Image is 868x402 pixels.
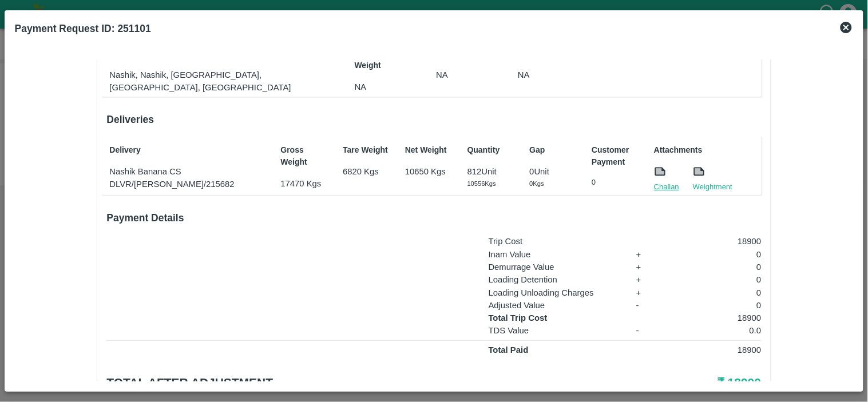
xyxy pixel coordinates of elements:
[671,312,762,324] p: 18900
[671,261,762,273] p: 0
[281,144,331,168] p: Gross Weight
[489,299,625,312] p: Adjusted Value
[106,112,761,128] h6: Deliveries
[671,235,762,248] p: 18900
[467,180,496,187] span: 10556 Kgs
[671,286,762,299] p: 0
[489,313,548,323] strong: Total Trip Cost
[693,181,732,193] a: Weightment
[489,286,625,299] p: Loading Unloading Charges
[467,144,517,156] p: Quantity
[671,248,762,261] p: 0
[530,144,580,156] p: Gap
[636,299,659,312] p: -
[15,23,151,34] b: Payment Request ID: 251101
[518,69,568,81] p: NA
[530,165,580,178] p: 0 Unit
[436,69,486,81] p: NA
[109,165,268,178] p: Nashik Banana CS
[592,177,641,188] p: 0
[489,248,625,261] p: Inam Value
[636,261,659,273] p: +
[671,324,762,337] p: 0.0
[592,144,641,168] p: Customer Payment
[654,181,679,193] a: Challan
[405,144,455,156] p: Net Weight
[671,299,762,312] p: 0
[109,69,323,94] p: Nashik, Nashik, [GEOGRAPHIC_DATA], [GEOGRAPHIC_DATA], [GEOGRAPHIC_DATA]
[671,344,762,356] p: 18900
[467,165,517,178] p: 812 Unit
[109,178,268,190] p: DLVR/[PERSON_NAME]/215682
[106,210,761,226] h6: Payment Details
[636,248,659,261] p: +
[405,165,455,178] p: 10650 Kgs
[530,180,544,187] span: 0 Kgs
[343,165,393,178] p: 6820 Kgs
[489,324,625,337] p: TDS Value
[489,273,625,286] p: Loading Detention
[671,273,762,286] p: 0
[636,324,659,337] p: -
[543,375,761,391] h5: ₹ 18900
[654,144,758,156] p: Attachments
[636,273,659,286] p: +
[281,177,331,190] p: 17470 Kgs
[109,144,268,156] p: Delivery
[489,261,625,273] p: Demurrage Value
[489,235,625,248] p: Trip Cost
[355,47,405,71] p: Gross Weight
[489,345,529,355] strong: Total Paid
[636,286,659,299] p: +
[106,375,543,391] h5: Total after adjustment
[343,144,393,156] p: Tare Weight
[355,81,405,93] p: NA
